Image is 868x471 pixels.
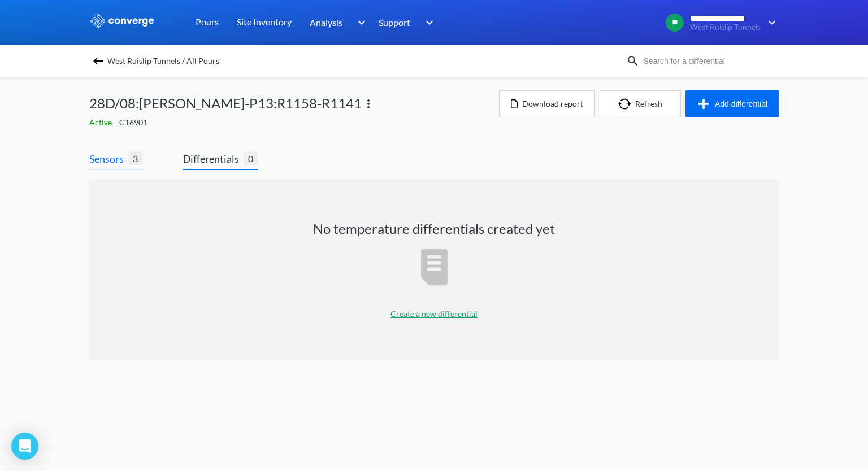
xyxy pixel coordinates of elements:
div: Open Intercom Messenger [11,433,38,460]
div: C16901 [89,116,499,129]
button: Add differential [685,90,779,117]
span: 28D/08:[PERSON_NAME]-P13:R1158-R1141 [89,93,362,114]
span: Analysis [310,15,342,29]
span: Differentials [183,151,244,167]
span: - [114,117,119,127]
img: icon-plus.svg [697,97,715,111]
img: backspace.svg [92,54,105,68]
span: 3 [128,151,142,165]
h1: No temperature differentials created yet [313,220,555,238]
span: West Ruislip Tunnels / All Pours [107,53,219,69]
button: Refresh [600,90,681,117]
span: Sensors [89,151,128,167]
span: Support [379,15,410,29]
span: 0 [244,151,258,165]
img: downArrow.svg [418,16,436,29]
span: Active [89,117,114,127]
img: icon-search.svg [626,54,640,68]
span: West Ruislip Tunnels [690,23,761,32]
p: Create a new differential [390,308,478,320]
img: logo_ewhite.svg [89,14,155,28]
img: downArrow.svg [350,16,368,29]
img: more.svg [362,97,375,111]
img: icon-file.svg [511,99,518,108]
button: Download report [499,90,595,117]
input: Search for a differential [640,55,776,67]
img: downArrow.svg [761,16,779,29]
img: icon-refresh.svg [618,98,635,110]
img: report-icon.svg [421,249,448,285]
